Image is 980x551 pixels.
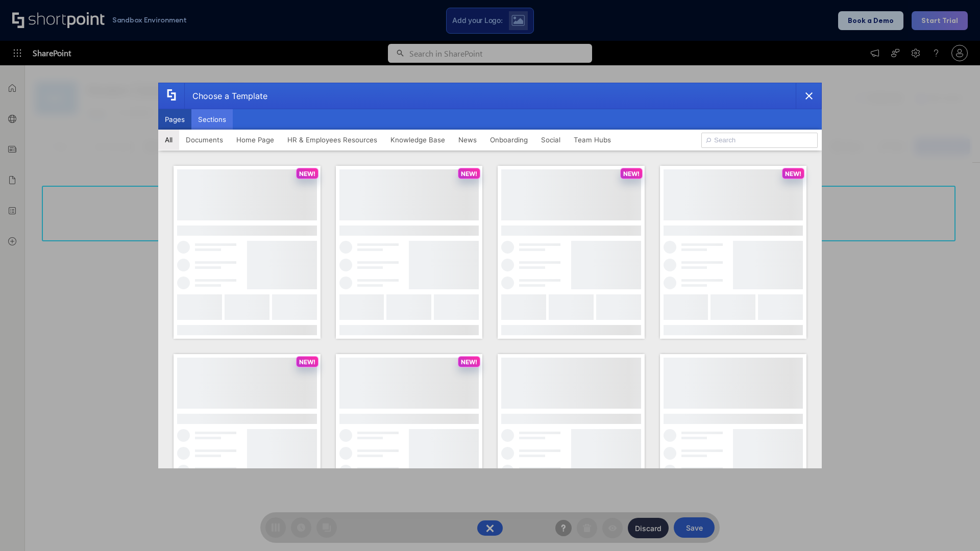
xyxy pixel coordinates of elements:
[281,130,384,150] button: HR & Employees Resources
[299,358,315,366] p: NEW!
[929,502,980,551] iframe: Chat Widget
[701,133,818,148] input: Search
[785,170,801,178] p: NEW!
[384,130,452,150] button: Knowledge Base
[567,130,618,150] button: Team Hubs
[230,130,281,150] button: Home Page
[483,130,534,150] button: Onboarding
[158,130,179,150] button: All
[623,170,640,178] p: NEW!
[452,130,483,150] button: News
[179,130,230,150] button: Documents
[534,130,567,150] button: Social
[158,109,191,130] button: Pages
[461,358,477,366] p: NEW!
[191,109,233,130] button: Sections
[184,83,267,109] div: Choose a Template
[299,170,315,178] p: NEW!
[461,170,477,178] p: NEW!
[158,83,822,468] div: template selector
